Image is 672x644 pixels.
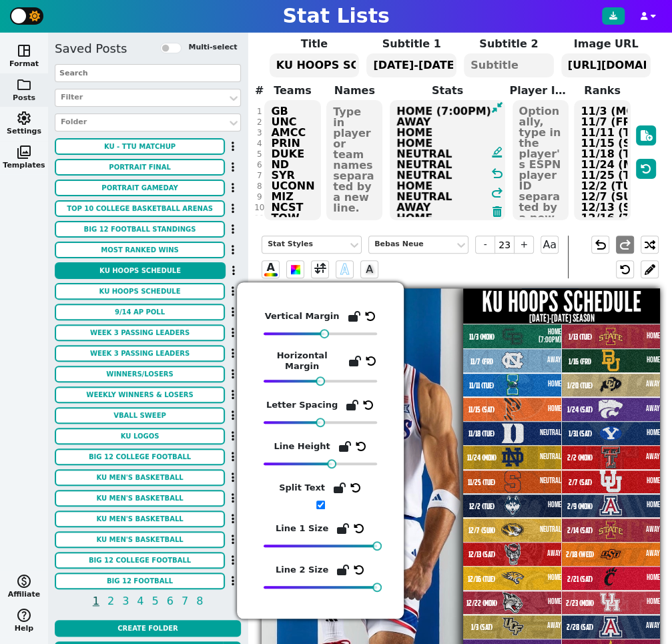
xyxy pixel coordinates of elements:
[646,453,660,461] span: AWAY
[647,477,660,485] span: HOME
[566,476,594,489] span: 2/7 (SAT)
[16,144,32,160] span: photo_library
[464,452,498,464] span: 11/24 (MON)
[55,511,225,527] button: KU MEN'S BASKETBALL
[548,598,561,606] span: HOME
[460,36,558,52] label: Subtitle 2
[254,159,264,170] div: 6
[55,531,225,548] button: KU MEN'S BASKETBALL
[55,620,241,637] button: Create Folder
[55,428,225,444] button: KU LOGOS
[254,192,264,202] div: 9
[539,336,561,344] span: (7:00PM)
[548,574,561,582] span: HOME
[565,403,595,416] span: 1/24 (SAT)
[540,526,561,534] span: NEUTRAL
[489,166,505,182] span: undo
[566,331,594,344] span: 1/13 (TUE)
[565,573,595,585] span: 2/21 (SAT)
[55,345,225,362] button: WEEK 3 PASSING LEADERS
[55,386,225,403] button: WEEKLY WINNERS & LOSERS
[564,621,595,633] span: 2/28 (SAT)
[566,355,593,368] span: 1/16 (FRI)
[464,597,499,609] span: 12/22 (MON)
[468,355,495,368] span: 11/7 (FRI)
[548,501,561,509] span: HOME
[561,53,651,77] textarea: [URL][DOMAIN_NAME][DOMAIN_NAME]
[254,106,264,117] div: 1
[360,260,378,278] span: A
[55,242,225,258] button: MOST RANKED WINS
[55,304,225,320] button: 9/14 AP POLL
[540,453,561,461] span: NEUTRAL
[266,36,363,52] label: Title
[55,262,226,279] button: KU HOOPS SCHEDULE
[363,36,460,52] label: Subtitle 1
[466,331,496,344] span: 11/3 (MON)
[55,221,225,238] button: BIG 12 FOOTBALL STANDINGS
[617,237,633,253] span: redo
[16,110,32,126] span: settings
[547,622,561,630] span: AWAY
[55,180,225,196] button: PORTRAIT GAMEDAY
[646,550,660,558] span: AWAY
[55,552,225,569] button: BIG 12 COLLEGE FOOTBALL
[557,36,655,52] label: Image URL
[254,202,264,213] div: 10
[180,593,190,609] span: 7
[91,593,101,609] span: 1
[541,236,559,254] span: Aa
[646,526,660,534] span: AWAY
[55,200,225,217] button: TOP 10 COLLEGE BASKETBALL ARENAS
[55,138,225,155] button: KU - TTU Matchup
[647,356,660,364] span: HOME
[565,500,595,513] span: 2/9 (MON)
[188,42,237,53] label: Multi-select
[268,239,342,250] div: Stat Styles
[591,236,609,254] button: undo
[55,64,241,82] input: Search
[276,523,328,534] h5: Line 1 Size
[647,429,660,437] span: HOME
[548,380,561,388] span: HOME
[489,185,505,201] span: redo
[262,83,324,99] label: Teams
[264,100,320,220] textarea: GB UNC AMCC PRIN DUKE ND SYR UCONN MIZ NCST TOW DAV UCF TCU WVU ISU BAY COLO KSU BYU TTU [US_STAT...
[150,593,161,609] span: 5
[390,100,505,220] textarea: HOME (7:00PM) AWAY HOME HOME NEUTRAL NEUTRAL NEUTRAL HOME NEUTRAL AWAY HOME HOME AWAY HOME AWAY H...
[16,77,32,93] span: folder
[646,405,660,413] span: AWAY
[574,100,630,220] textarea: 11/3 (MON) 11/7 (FRI) 11/11 (TUE) 11/15 (SAT) 11/18 (TUE) 11/24 (MON) 11/25 (TUE) 12/2 (TUE) 12/7...
[466,403,496,416] span: 11/15 (SAT)
[548,328,561,336] span: HOME
[465,573,497,585] span: 12/16 (TUE)
[254,138,264,149] div: 4
[254,149,264,159] div: 5
[563,549,596,561] span: 2/18 (WED)
[466,428,496,440] span: 11/18 (TUE)
[16,607,32,623] span: help
[55,407,225,424] button: VBALL SWEEP
[282,4,389,28] h1: Stat Lists
[165,593,176,609] span: 6
[565,379,595,392] span: 1/20 (TUE)
[254,181,264,192] div: 8
[55,490,225,507] button: KU MEN'S BASKETBALL
[340,258,349,280] span: A
[540,429,561,437] span: NEUTRAL
[466,500,496,513] span: 12/2 (TUE)
[55,283,225,300] button: KU HOOPS SCHEDULE
[466,549,497,561] span: 12/13 (SAT)
[120,593,131,609] span: 3
[547,550,561,558] span: AWAY
[647,598,660,606] span: HOME
[55,324,225,341] button: WEEK 3 PASSING LEADERS
[616,236,634,254] button: redo
[565,452,595,464] span: 2/2 (MON)
[276,565,328,575] h5: Line 2 Size
[255,83,264,99] label: #
[194,593,205,609] span: 8
[571,83,633,99] label: Ranks
[592,237,608,253] span: undo
[254,127,264,138] div: 3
